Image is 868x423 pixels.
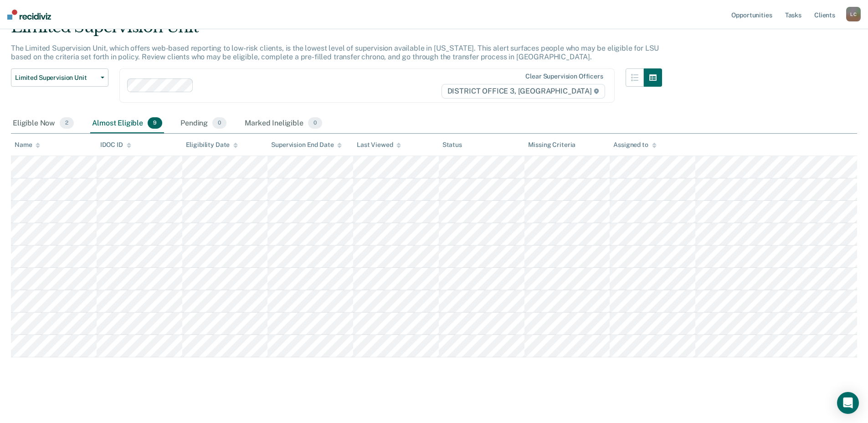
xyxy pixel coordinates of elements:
[148,117,162,129] span: 9
[186,141,238,149] div: Eligibility Date
[846,7,861,21] div: L C
[11,18,662,44] div: Limited Supervision Unit
[11,114,76,134] div: Eligible Now2
[271,141,342,149] div: Supervision End Date
[442,84,605,99] span: DISTRICT OFFICE 3, [GEOGRAPHIC_DATA]
[308,117,322,129] span: 0
[837,392,859,414] div: Open Intercom Messenger
[212,117,226,129] span: 0
[15,141,40,149] div: Name
[7,10,51,20] img: Recidiviz
[90,114,164,134] div: Almost Eligible9
[60,117,74,129] span: 2
[100,141,131,149] div: IDOC ID
[846,7,861,21] button: LC
[11,68,108,87] button: Limited Supervision Unit
[243,114,324,134] div: Marked Ineligible0
[179,114,228,134] div: Pending0
[442,141,462,149] div: Status
[11,44,659,61] p: The Limited Supervision Unit, which offers web-based reporting to low-risk clients, is the lowest...
[613,141,656,149] div: Assigned to
[15,74,97,82] span: Limited Supervision Unit
[357,141,401,149] div: Last Viewed
[528,141,576,149] div: Missing Criteria
[525,73,603,80] div: Clear supervision officers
